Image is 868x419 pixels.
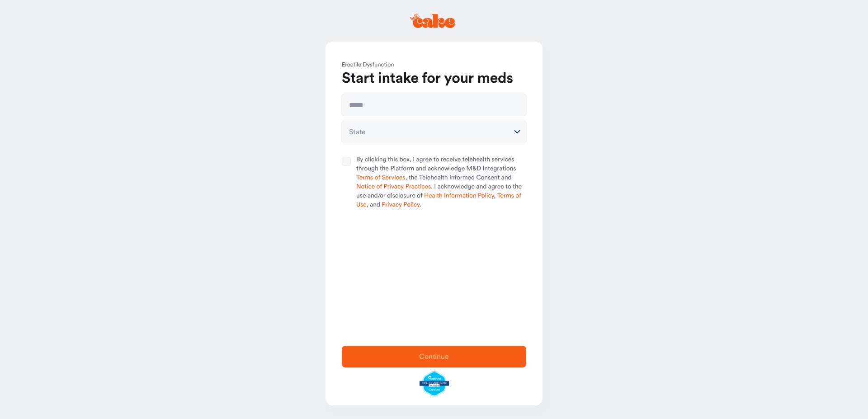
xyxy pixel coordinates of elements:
[342,70,526,88] h1: Start intake for your meds
[342,61,526,70] div: Erectile Dysfunction
[420,371,449,396] img: legit-script-certified.png
[356,174,405,181] a: Terms of Services
[382,202,419,208] a: Privacy Policy
[356,193,521,208] a: Terms of Use
[356,184,431,190] a: Notice of Privacy Practices
[342,346,526,367] button: Continue
[356,155,526,210] span: By clicking this box, I agree to receive telehealth services through the Platform and acknowledge...
[342,157,351,166] button: By clicking this box, I agree to receive telehealth services through the Platform and acknowledge...
[424,193,494,199] a: Health Information Policy
[419,353,449,360] span: Continue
